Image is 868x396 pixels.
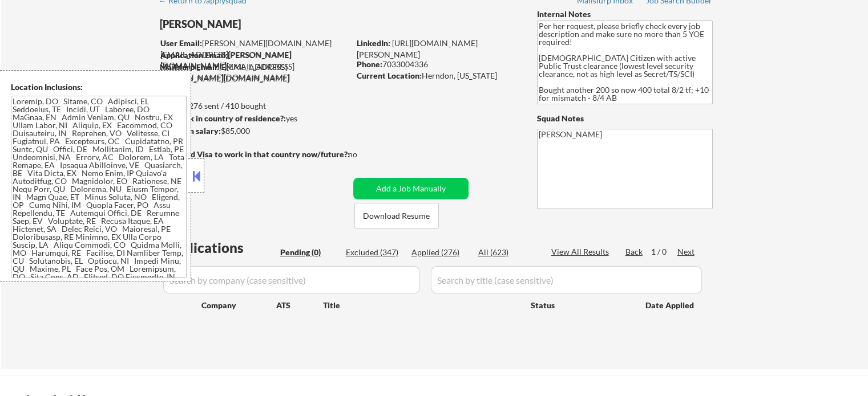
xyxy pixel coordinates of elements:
div: Squad Notes [537,113,713,124]
strong: Will need Visa to work in that country now/future?: [160,149,350,159]
div: $85,000 [159,125,349,137]
a: [URL][DOMAIN_NAME][PERSON_NAME] [357,38,478,59]
div: Internal Notes [537,9,713,20]
div: [EMAIL_ADDRESS][PERSON_NAME][DOMAIN_NAME] [160,62,349,84]
strong: Can work in country of residence?: [159,113,286,123]
div: Excluded (347) [346,247,403,258]
strong: User Email: [160,38,202,48]
div: View All Results [551,246,612,258]
strong: Current Location: [357,71,422,80]
strong: Mailslurp Email: [160,62,219,72]
strong: Application Email: [160,50,228,60]
div: Status [531,295,629,315]
div: Herndon, [US_STATE] [357,70,518,81]
div: Location Inclusions: [11,81,187,93]
div: All (623) [478,247,535,258]
div: Company [201,300,276,311]
div: Applications [163,241,276,255]
input: Search by title (case sensitive) [431,266,702,293]
strong: LinkedIn: [357,38,390,48]
div: no [348,149,381,160]
button: Add a Job Manually [353,178,469,199]
div: [PERSON_NAME] [160,17,394,31]
div: Title [323,300,520,311]
strong: Phone: [357,59,382,69]
div: Applied (276) [411,247,469,258]
div: ATS [276,300,323,311]
div: Next [677,246,696,258]
div: Pending (0) [280,247,337,258]
div: 1 / 0 [651,246,677,258]
div: Back [625,246,644,258]
div: Date Applied [645,300,696,311]
div: 276 sent / 410 bought [159,100,349,112]
div: yes [159,113,346,124]
div: [PERSON_NAME][DOMAIN_NAME][EMAIL_ADDRESS][PERSON_NAME][DOMAIN_NAME] [160,50,349,83]
div: 7033004336 [357,59,518,70]
div: [PERSON_NAME][DOMAIN_NAME][EMAIL_ADDRESS][PERSON_NAME][DOMAIN_NAME] [160,38,349,71]
input: Search by company (case sensitive) [163,266,420,293]
button: Download Resume [354,203,439,228]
